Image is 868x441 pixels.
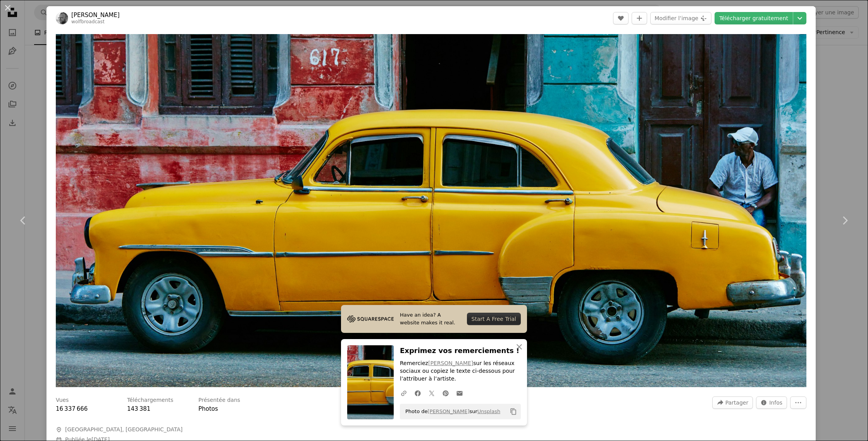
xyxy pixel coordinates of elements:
button: Partager cette image [712,396,753,409]
div: Start A Free Trial [467,313,521,325]
p: Remerciez sur les réseaux sociaux ou copiez le texte ci-dessous pour l’attribuer à l’artiste. [400,360,521,383]
a: Partager par mail [453,385,467,401]
button: Choisissez la taille de téléchargement [793,12,806,24]
img: file-1705255347840-230a6ab5bca9image [347,313,394,325]
a: Have an idea? A website makes it real.Start A Free Trial [341,305,527,333]
h3: Vues [56,396,69,404]
h3: Présentée dans [198,396,240,404]
img: Accéder au profil de Wolf Schram [56,12,68,24]
a: Photos [198,405,218,412]
h3: Téléchargements [127,396,173,404]
span: Partager [725,397,748,408]
span: Photo de sur [401,405,500,418]
a: Unsplash [477,408,500,414]
h3: Exprimez vos remerciements ! [400,345,521,357]
span: [GEOGRAPHIC_DATA], [GEOGRAPHIC_DATA] [65,426,183,434]
span: Infos [769,397,782,408]
button: Modifier l’image [650,12,711,24]
button: Zoom sur cette image [56,34,806,387]
a: [PERSON_NAME] [427,408,469,414]
a: wolfbroadcast [71,19,105,24]
a: Télécharger gratuitement [715,12,793,24]
button: J’aime [613,12,629,24]
span: Have an idea? A website makes it real. [400,311,461,327]
a: Partagez-leTwitter [425,385,439,401]
a: [PERSON_NAME] [428,360,473,366]
span: 143 381 [127,405,150,412]
button: Plus d’actions [790,396,806,409]
img: Berline jaune garée près d’un bâtiment en béton rouge [56,34,806,387]
a: Partagez-leFacebook [411,385,425,401]
button: Statistiques de cette image [756,396,787,409]
a: [PERSON_NAME] [71,11,120,19]
button: Copier dans le presse-papier [507,405,520,418]
a: Suivant [821,183,868,258]
span: 16 337 666 [56,405,88,412]
a: Partagez-lePinterest [439,385,453,401]
button: Ajouter à la collection [632,12,647,24]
